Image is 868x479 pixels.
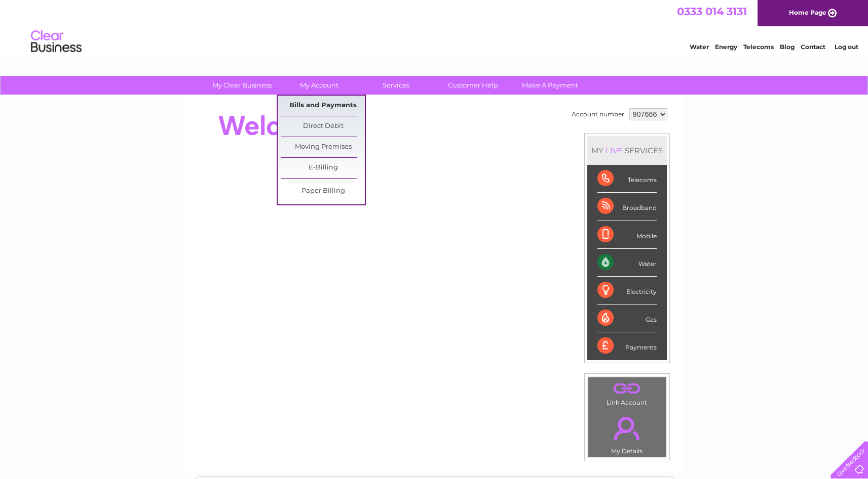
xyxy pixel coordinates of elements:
a: Moving Premises [281,137,365,157]
div: Electricity [597,277,657,304]
a: Bills and Payments [281,96,365,116]
a: Blog [780,43,795,51]
a: . [591,380,663,398]
div: Clear Business is a trading name of Verastar Limited (registered in [GEOGRAPHIC_DATA] No. 3667643... [195,6,674,49]
a: Customer Help [431,76,515,95]
a: Contact [801,43,825,51]
a: Water [690,43,709,51]
a: E-Billing [281,158,365,178]
a: . [591,411,663,446]
div: Payments [597,332,657,360]
div: MY SERVICES [587,136,667,165]
div: Telecoms [597,165,657,193]
td: Account number [569,106,627,123]
a: Make A Payment [508,76,592,95]
div: LIVE [603,146,625,155]
td: My Details [588,408,666,458]
a: Telecoms [743,43,774,51]
a: Services [354,76,438,95]
a: Energy [715,43,737,51]
div: Mobile [597,221,657,249]
a: My Account [277,76,361,95]
a: 0333 014 3131 [677,5,747,18]
div: Gas [597,304,657,332]
a: Paper Billing [281,181,365,201]
a: Direct Debit [281,116,365,137]
img: logo.png [30,26,82,57]
td: Link Account [588,377,666,409]
div: Water [597,249,657,277]
a: Log out [835,43,858,51]
div: Broadband [597,193,657,221]
a: My Clear Business [200,76,284,95]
